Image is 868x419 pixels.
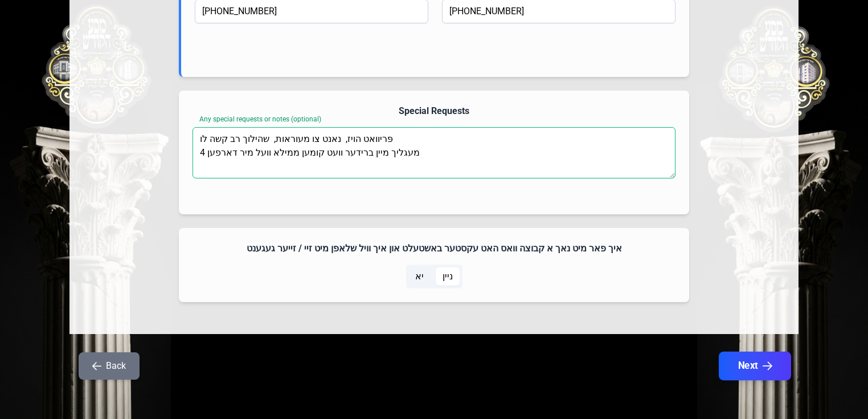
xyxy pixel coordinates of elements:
button: Next [719,352,791,380]
span: יא [415,270,424,283]
button: Back [79,352,140,380]
p-togglebutton: יא [406,265,433,288]
h4: Special Requests [193,104,675,118]
p-togglebutton: ניין [433,265,462,288]
h4: איך פאר מיט נאך א קבוצה וואס האט עקסטער באשטעלט און איך וויל שלאפן מיט זיי / זייער געגענט [193,242,675,255]
span: ניין [443,270,453,283]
